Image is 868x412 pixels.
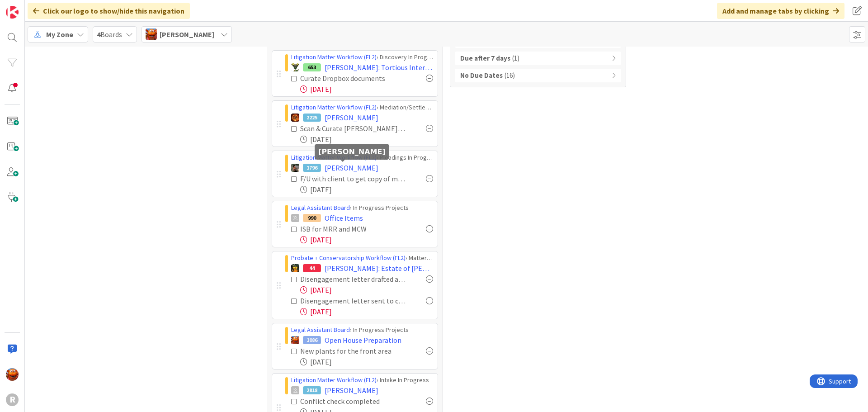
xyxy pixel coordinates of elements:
img: MW [291,164,299,172]
span: Open House Preparation [325,335,401,346]
span: [PERSON_NAME] [325,385,378,396]
img: KA [291,336,299,344]
span: Boards [97,29,122,40]
div: Conflict check completed [300,396,400,407]
div: 1796 [303,164,321,172]
div: Scan & Curate [PERSON_NAME] Documents [300,123,406,134]
span: [PERSON_NAME] [325,162,378,173]
img: MR [291,264,299,272]
div: New plants for the front area [300,346,406,356]
div: 44 [303,264,321,272]
div: › Mediation/Settlement in Progress [291,103,433,112]
a: Litigation Matter Workflow (FL2) [291,153,377,161]
div: › Intake In Progress [291,375,433,385]
div: › In Progress Projects [291,203,433,213]
a: Litigation Matter Workflow (FL2) [291,103,377,111]
div: 990 [303,214,321,222]
img: NC [291,63,299,71]
div: Disengagement letter sent to client & PDF saved in client file [300,295,406,306]
a: Legal Assistant Board [291,204,350,212]
div: [DATE] [300,284,433,295]
div: Curate Dropbox documents [300,73,403,84]
div: [DATE] [300,234,433,245]
div: Add and manage tabs by clicking [717,3,844,19]
span: ( 16 ) [505,71,515,81]
div: R [6,393,19,406]
div: › In Progress Projects [291,325,433,335]
div: 2225 [303,114,321,122]
span: Office Items [325,213,363,223]
h5: [PERSON_NAME] [318,147,386,156]
div: [DATE] [300,84,433,95]
span: ( 1 ) [512,53,519,64]
span: [PERSON_NAME] [160,29,214,40]
div: ISB for MRR and MCW [300,223,394,234]
div: F/U with client to get copy of mother's trust and tax documents (see DEG email) [300,173,406,184]
img: Visit kanbanzone.com [6,6,19,19]
span: My Zone [46,29,73,40]
div: Click our logo to show/hide this navigation [28,3,190,19]
span: Support [19,1,41,12]
b: 4 [97,30,100,39]
a: Litigation Matter Workflow (FL2) [291,53,377,61]
div: › Discovery In Progress [291,52,433,62]
div: › Matter Closing in Progress [291,253,433,263]
div: [DATE] [300,356,433,367]
img: TR [291,114,299,122]
a: Probate + Conservatorship Workflow (FL2) [291,254,406,262]
span: [PERSON_NAME]: Tortious Interference with Economic Relations [325,62,433,73]
div: Disengagement letter drafted and sent for review [300,274,406,284]
img: KA [146,28,157,40]
b: No Due Dates [460,71,503,81]
div: 653 [303,63,321,71]
span: [PERSON_NAME]: Estate of [PERSON_NAME] [325,263,433,274]
a: Legal Assistant Board [291,326,350,334]
div: [DATE] [300,306,433,317]
b: Due after 7 days [460,53,510,64]
div: 1086 [303,336,321,344]
img: KA [6,368,19,381]
div: 2818 [303,386,321,394]
a: Litigation Matter Workflow (FL2) [291,376,377,384]
span: [PERSON_NAME] [325,112,378,123]
div: › Pleadings In Progress [291,153,433,162]
div: [DATE] [300,184,433,195]
div: [DATE] [300,134,433,145]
